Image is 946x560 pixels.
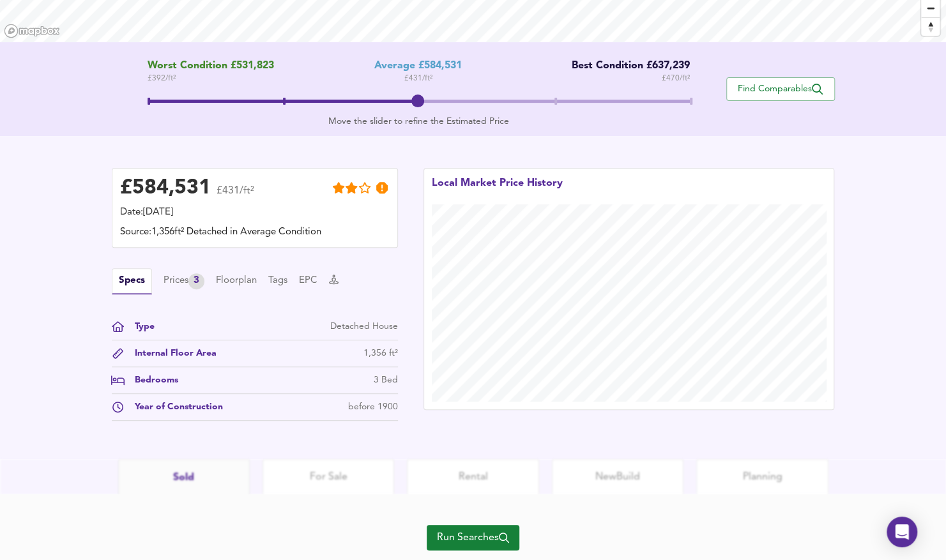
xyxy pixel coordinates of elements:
[217,186,254,204] span: £431/ft²
[562,60,690,72] div: Best Condition £637,239
[432,176,563,204] div: Local Market Price History
[120,225,390,239] div: Source: 1,356ft² Detached in Average Condition
[148,60,274,72] span: Worst Condition £531,823
[733,83,828,95] span: Find Comparables
[726,77,835,101] button: Find Comparables
[164,273,204,289] button: Prices3
[348,400,398,414] div: before 1900
[887,517,917,547] div: Open Intercom Messenger
[437,529,509,547] span: Run Searches
[188,273,204,289] div: 3
[120,206,390,220] div: Date: [DATE]
[427,525,519,550] button: Run Searches
[921,17,940,36] button: Reset bearing to north
[921,18,940,36] span: Reset bearing to north
[374,60,462,72] div: Average £584,531
[662,72,690,85] span: £ 470 / ft²
[148,115,690,128] div: Move the slider to refine the Estimated Price
[148,72,274,85] span: £ 392 / ft²
[268,274,287,288] button: Tags
[125,400,223,414] div: Year of Construction
[404,72,432,85] span: £ 431 / ft²
[330,320,398,333] div: Detached House
[374,374,398,387] div: 3 Bed
[112,268,152,294] button: Specs
[125,347,217,360] div: Internal Floor Area
[363,347,398,360] div: 1,356 ft²
[216,274,257,288] button: Floorplan
[164,273,204,289] div: Prices
[125,320,155,333] div: Type
[4,24,60,38] a: Mapbox homepage
[120,179,211,198] div: £ 584,531
[299,274,317,288] button: EPC
[125,374,178,387] div: Bedrooms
